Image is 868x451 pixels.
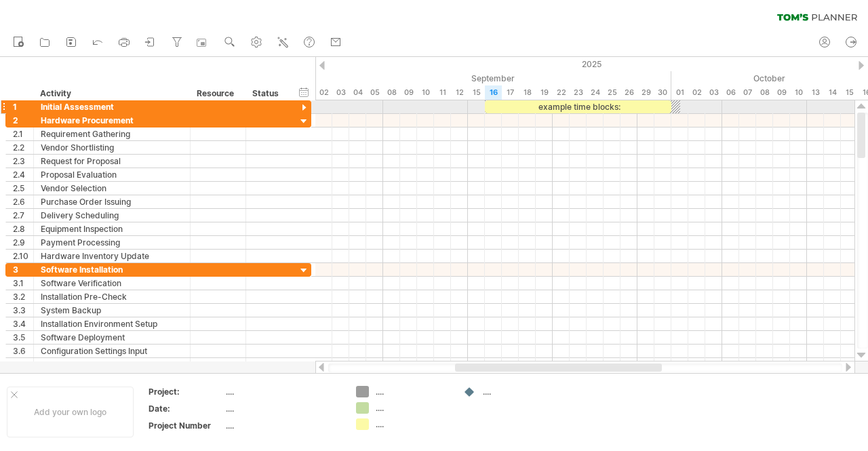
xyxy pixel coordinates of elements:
div: 2.5 [13,182,33,195]
div: Wednesday, 3 September 2025 [332,85,349,100]
div: Initial Assessment [41,100,183,113]
div: Delivery Scheduling [41,209,183,222]
div: example time blocks: [485,100,671,113]
div: 3.7 [13,358,33,371]
div: Wednesday, 8 October 2025 [756,85,773,100]
div: Friday, 12 September 2025 [451,85,468,100]
div: 3.6 [13,345,33,357]
div: Thursday, 9 October 2025 [773,85,790,100]
div: 2.1 [13,128,33,140]
div: 3.5 [13,331,33,344]
div: Software Deployment [41,331,183,344]
div: 2.3 [13,155,33,168]
div: Monday, 8 September 2025 [383,85,400,100]
div: Installation Pre-Check [41,290,183,303]
div: Wednesday, 1 October 2025 [671,85,688,100]
div: 2.4 [13,168,33,181]
div: Software Verification [41,277,183,290]
div: 1 [13,100,33,113]
div: 3.4 [13,317,33,330]
div: Requirement Gathering [41,128,183,140]
div: Hardware Procurement [41,114,183,127]
div: 3.2 [13,290,33,303]
div: Tuesday, 2 September 2025 [315,85,332,100]
div: Vendor Selection [41,182,183,195]
div: Thursday, 11 September 2025 [434,85,451,100]
div: 2.6 [13,195,33,208]
div: Wednesday, 24 September 2025 [587,85,604,100]
div: Date: [149,403,223,414]
div: Add your own logo [7,387,134,437]
div: 2.10 [13,250,33,262]
div: Thursday, 18 September 2025 [519,85,536,100]
div: Thursday, 25 September 2025 [604,85,620,100]
div: Tuesday, 16 September 2025 [485,85,502,100]
div: 2 [13,114,33,127]
div: .... [376,386,450,397]
div: 3 [13,263,33,276]
div: System Backup [41,304,183,317]
div: Friday, 5 September 2025 [366,85,383,100]
div: Activity [40,87,182,100]
div: .... [376,402,450,414]
div: .... [226,403,340,414]
div: Installation Environment Setup [41,317,183,330]
div: 2.8 [13,222,33,235]
div: Tuesday, 9 September 2025 [400,85,417,100]
div: 2.7 [13,209,33,222]
div: Monday, 15 September 2025 [468,85,485,100]
div: 3.1 [13,277,33,290]
div: Tuesday, 14 October 2025 [824,85,841,100]
div: .... [226,386,340,397]
div: Project Number [149,420,223,431]
div: Request for Proposal [41,155,183,168]
div: Installation Verification [41,358,183,371]
div: Thursday, 2 October 2025 [688,85,705,100]
div: Monday, 6 October 2025 [722,85,739,100]
div: Friday, 3 October 2025 [705,85,722,100]
div: Tuesday, 7 October 2025 [739,85,756,100]
div: 3.3 [13,304,33,317]
div: Hardware Inventory Update [41,250,183,262]
div: Monday, 13 October 2025 [807,85,824,100]
div: Thursday, 4 September 2025 [349,85,366,100]
div: Software Installation [41,263,183,276]
div: Status [252,87,282,100]
div: Project: [149,386,223,397]
div: Payment Processing [41,236,183,249]
div: Tuesday, 30 September 2025 [654,85,671,100]
div: Monday, 29 September 2025 [637,85,654,100]
div: .... [226,420,340,431]
div: 2.2 [13,141,33,154]
div: Purchase Order Issuing [41,195,183,208]
div: Wednesday, 17 September 2025 [502,85,519,100]
div: Wednesday, 10 September 2025 [417,85,434,100]
div: Friday, 10 October 2025 [790,85,807,100]
div: Equipment Inspection [41,222,183,235]
div: Proposal Evaluation [41,168,183,181]
div: Configuration Settings Input [41,345,183,357]
div: Monday, 22 September 2025 [553,85,570,100]
div: Friday, 26 September 2025 [620,85,637,100]
div: Friday, 19 September 2025 [536,85,553,100]
div: Resource [197,87,238,100]
div: Wednesday, 15 October 2025 [841,85,858,100]
div: Tuesday, 23 September 2025 [570,85,587,100]
div: September 2025 [298,71,671,85]
div: .... [376,418,450,430]
div: .... [483,386,557,397]
div: Vendor Shortlisting [41,141,183,154]
div: 2.9 [13,236,33,249]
